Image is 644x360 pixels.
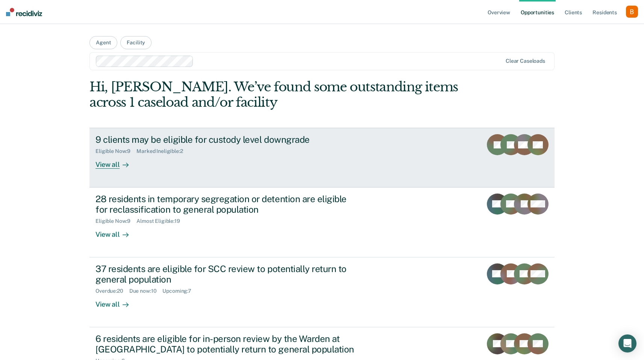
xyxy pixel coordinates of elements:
[618,334,636,352] div: Open Intercom Messenger
[95,333,359,355] div: 6 residents are eligible for in-person review by the Warden at [GEOGRAPHIC_DATA] to potentially r...
[95,288,129,294] div: Overdue : 20
[95,294,138,309] div: View all
[129,288,163,294] div: Due now : 10
[95,224,138,239] div: View all
[95,134,359,145] div: 9 clients may be eligible for custody level downgrade
[89,79,461,110] div: Hi, [PERSON_NAME]. We’ve found some outstanding items across 1 caseload and/or facility
[162,288,197,294] div: Upcoming : 7
[95,148,136,154] div: Eligible Now : 9
[89,257,555,327] a: 37 residents are eligible for SCC review to potentially return to general populationOverdue:20Due...
[89,128,555,187] a: 9 clients may be eligible for custody level downgradeEligible Now:9Marked Ineligible:2View all
[95,194,359,215] div: 28 residents in temporary segregation or detention are eligible for reclassification to general p...
[136,218,186,224] div: Almost Eligible : 19
[506,58,545,64] div: Clear caseloads
[95,218,136,224] div: Eligible Now : 9
[6,8,42,16] img: Recidiviz
[95,263,359,285] div: 37 residents are eligible for SCC review to potentially return to general population
[95,154,138,169] div: View all
[89,188,555,257] a: 28 residents in temporary segregation or detention are eligible for reclassification to general p...
[89,36,117,49] button: Agent
[120,36,152,49] button: Facility
[136,148,189,154] div: Marked Ineligible : 2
